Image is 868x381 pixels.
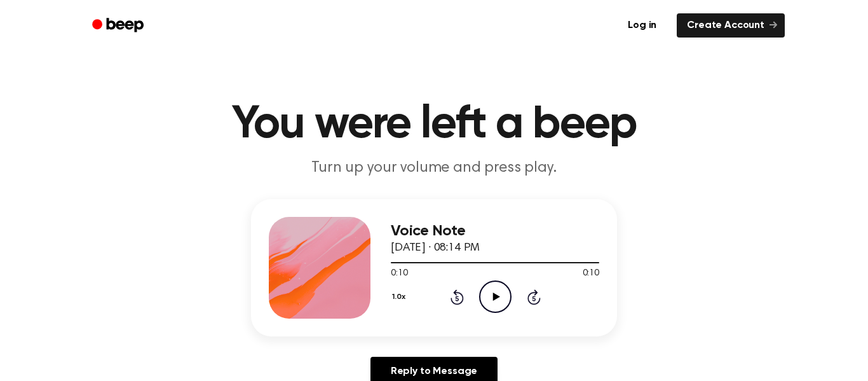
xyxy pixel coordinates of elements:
a: Create Account [677,13,785,38]
a: Log in [615,11,669,40]
p: Turn up your volume and press play. [190,158,678,179]
h3: Voice Note [391,223,599,240]
a: Beep [83,13,155,38]
span: 0:10 [583,267,599,281]
span: [DATE] · 08:14 PM [391,242,480,254]
button: 1.0x [391,286,410,308]
h1: You were left a beep [109,102,759,148]
span: 0:10 [391,267,407,281]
